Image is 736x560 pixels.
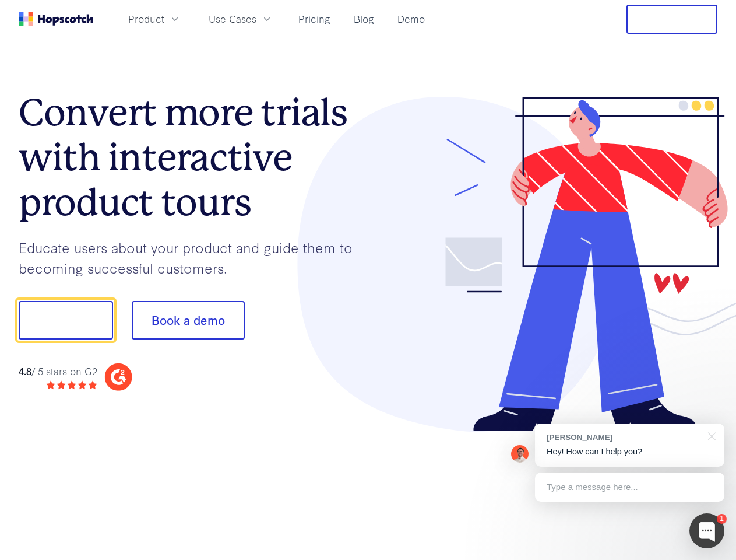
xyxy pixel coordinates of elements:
button: Product [121,9,188,29]
a: Home [19,12,93,26]
span: Product [128,12,164,26]
button: Free Trial [626,5,717,34]
a: Blog [349,9,379,29]
button: Book a demo [132,301,245,339]
p: Hey! How can I help you? [547,446,713,458]
div: Type a message here... [535,473,724,502]
button: Show me! [19,301,113,339]
div: / 5 stars on G2 [19,364,97,379]
img: Mark Spera [511,445,529,463]
a: Demo [393,9,429,29]
div: [PERSON_NAME] [547,432,701,443]
strong: 4.8 [19,364,31,377]
span: Use Cases [209,12,256,26]
h1: Convert more trials with interactive product tours [19,90,368,225]
p: Educate users about your product and guide them to becoming successful customers. [19,237,368,278]
div: 1 [717,514,727,524]
a: Pricing [294,9,335,29]
button: Use Cases [202,9,280,29]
